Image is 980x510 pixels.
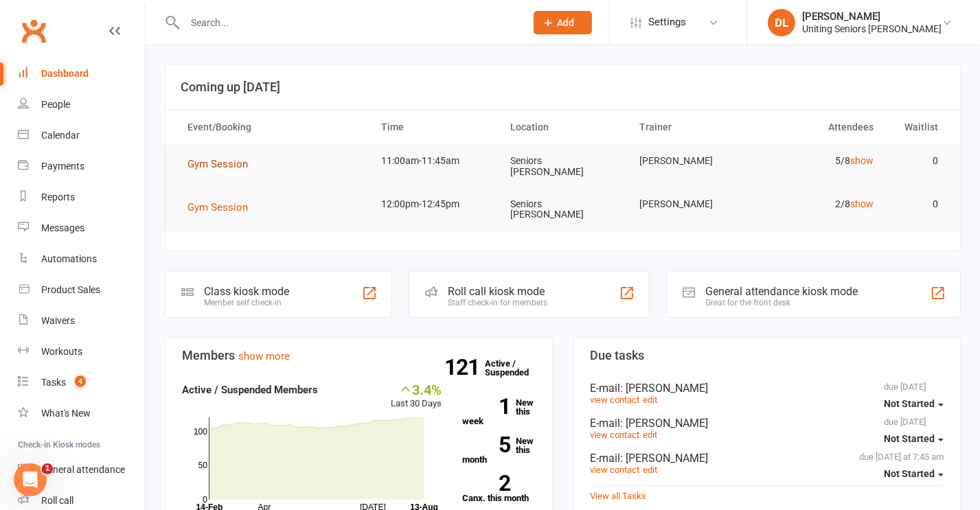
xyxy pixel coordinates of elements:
[462,437,535,464] a: 5New this month
[705,298,858,308] div: Great for the front desk
[41,346,82,357] div: Workouts
[884,433,935,444] span: Not Started
[486,349,546,387] a: 121Active / Suspended
[591,430,640,440] a: view contact
[498,110,627,145] th: Location
[182,384,318,396] strong: Active / Suspended Members
[802,10,942,23] div: [PERSON_NAME]
[757,145,886,177] td: 5/8
[621,382,709,395] span: : [PERSON_NAME]
[41,99,70,110] div: People
[41,253,97,264] div: Automations
[42,463,53,474] span: 1
[18,89,145,120] a: People
[643,395,658,405] a: edit
[884,468,935,479] span: Not Started
[757,110,886,145] th: Attendees
[591,452,944,465] div: E-mail
[238,350,290,362] a: show more
[41,284,100,295] div: Product Sales
[175,110,369,145] th: Event/Booking
[802,23,942,35] div: Uniting Seniors [PERSON_NAME]
[591,417,944,430] div: E-mail
[768,9,795,36] div: DL
[628,145,757,177] td: [PERSON_NAME]
[462,396,510,417] strong: 1
[886,145,950,177] td: 0
[187,156,258,172] button: Gym Session
[16,14,51,48] a: Clubworx
[850,155,874,166] a: show
[445,357,486,378] strong: 121
[369,110,498,145] th: Time
[462,434,510,455] strong: 5
[643,465,658,475] a: edit
[41,68,89,79] div: Dashboard
[41,130,80,141] div: Calendar
[18,398,145,429] a: What's New
[628,188,757,220] td: [PERSON_NAME]
[886,188,950,220] td: 0
[14,463,47,496] iframe: Intercom live chat
[18,244,145,275] a: Automations
[41,495,73,506] div: Roll call
[391,382,442,411] div: Last 30 Days
[643,430,658,440] a: edit
[448,298,547,308] div: Staff check-in for members
[187,201,248,213] span: Gym Session
[18,58,145,89] a: Dashboard
[448,285,547,298] div: Roll call kiosk mode
[498,188,627,231] td: Seniors [PERSON_NAME]
[369,145,498,177] td: 11:00am-11:45am
[18,182,145,213] a: Reports
[621,452,709,465] span: : [PERSON_NAME]
[462,398,535,426] a: 1New this week
[204,298,289,308] div: Member self check-in
[886,110,950,145] th: Waitlist
[369,188,498,220] td: 12:00pm-12:45pm
[18,213,145,244] a: Messages
[884,462,944,487] button: Not Started
[181,13,516,32] input: Search...
[181,80,945,94] h3: Coming up [DATE]
[41,161,84,172] div: Payments
[591,395,640,405] a: view contact
[204,285,289,298] div: Class kiosk mode
[18,151,145,182] a: Payments
[41,192,75,202] div: Reports
[628,110,757,145] th: Trainer
[850,198,874,209] a: show
[182,349,536,362] h3: Members
[462,475,535,502] a: 2Canx. this month
[591,349,944,362] h3: Due tasks
[884,427,944,452] button: Not Started
[18,120,145,151] a: Calendar
[705,285,858,298] div: General attendance kiosk mode
[757,188,886,220] td: 2/8
[75,375,86,387] span: 4
[498,145,627,188] td: Seniors [PERSON_NAME]
[41,408,91,419] div: What's New
[187,199,258,216] button: Gym Session
[591,382,944,395] div: E-mail
[187,158,248,170] span: Gym Session
[591,465,640,475] a: view contact
[18,275,145,305] a: Product Sales
[18,454,145,485] a: General attendance kiosk mode
[621,417,709,430] span: : [PERSON_NAME]
[462,473,510,494] strong: 2
[41,222,84,233] div: Messages
[18,367,145,398] a: Tasks 4
[884,392,944,417] button: Not Started
[391,382,442,397] div: 3.4%
[41,464,125,475] div: General attendance
[41,315,75,326] div: Waivers
[884,398,935,409] span: Not Started
[558,17,575,28] span: Add
[18,305,145,336] a: Waivers
[591,491,647,501] a: View all Tasks
[18,336,145,367] a: Workouts
[648,7,686,38] span: Settings
[534,11,592,34] button: Add
[41,377,66,388] div: Tasks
